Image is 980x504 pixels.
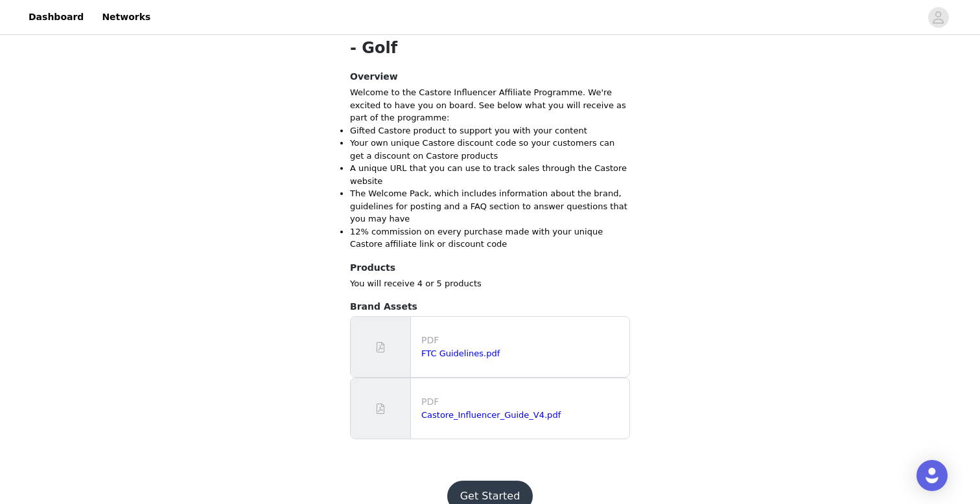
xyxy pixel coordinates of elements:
[350,13,630,60] h1: Influencer Affiliate Programme - Golf
[421,334,624,347] p: PDF
[350,70,630,84] h4: Overview
[350,300,630,314] h4: Brand Assets
[421,410,561,420] a: Castore_Influencer_Guide_V4.pdf
[350,86,630,124] p: Welcome to the Castore Influencer Affiliate Programme. We're excited to have you on board. See be...
[94,3,158,32] a: Networks
[932,7,944,28] div: avatar
[350,187,630,225] li: The Welcome Pack, which includes information about the brand, guidelines for posting and a FAQ se...
[350,124,630,137] li: Gifted Castore product to support you with your content
[421,349,500,358] a: FTC Guidelines.pdf
[21,3,91,32] a: Dashboard
[350,137,630,162] li: Your own unique Castore discount code so your customers can get a discount on Castore products
[350,261,630,275] h4: Products
[421,395,624,409] p: PDF
[350,225,630,251] li: 12% commission on every purchase made with your unique Castore affiliate link or discount code
[350,162,630,187] li: A unique URL that you can use to track sales through the Castore website
[350,277,630,290] p: You will receive 4 or 5 products
[916,460,948,491] div: Open Intercom Messenger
